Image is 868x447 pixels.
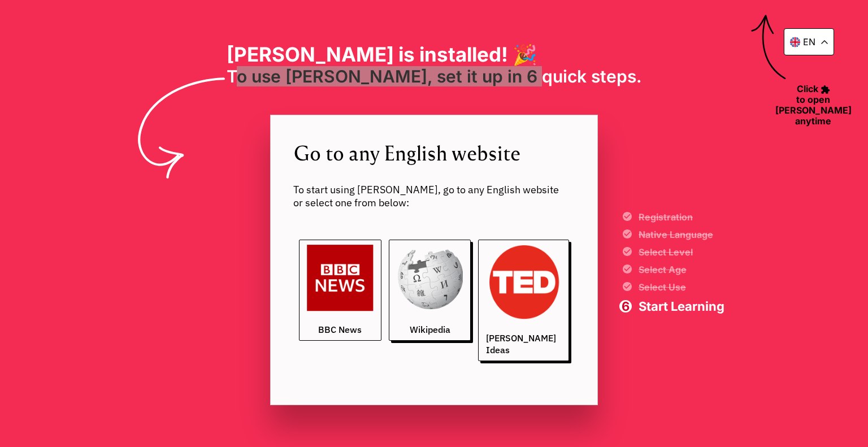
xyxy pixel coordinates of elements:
span: Wikipedia [410,324,450,336]
span: Select Use [639,283,724,292]
a: [PERSON_NAME] Ideas [478,240,569,361]
span: Select Age [639,265,724,274]
span: [PERSON_NAME] Ideas [486,332,561,356]
span: To use [PERSON_NAME], set it up in 6 quick steps. [227,66,642,86]
img: wikipedia [397,245,463,311]
span: Click to open [PERSON_NAME] anytime [769,83,857,127]
span: Start Learning [639,300,724,313]
h1: [PERSON_NAME] is installed! 🎉 [227,42,642,66]
a: BBC News [299,240,381,341]
span: Registration [639,212,724,222]
span: Select Level [639,248,724,257]
span: Go to any English website [293,138,575,167]
span: Native Language [639,230,724,239]
img: bbc [307,245,374,311]
p: en [803,36,815,47]
img: ted [486,245,561,320]
span: BBC News [318,324,362,336]
a: Wikipedia [389,240,471,341]
span: To start using [PERSON_NAME], go to any English website or select one from below: [293,183,575,209]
